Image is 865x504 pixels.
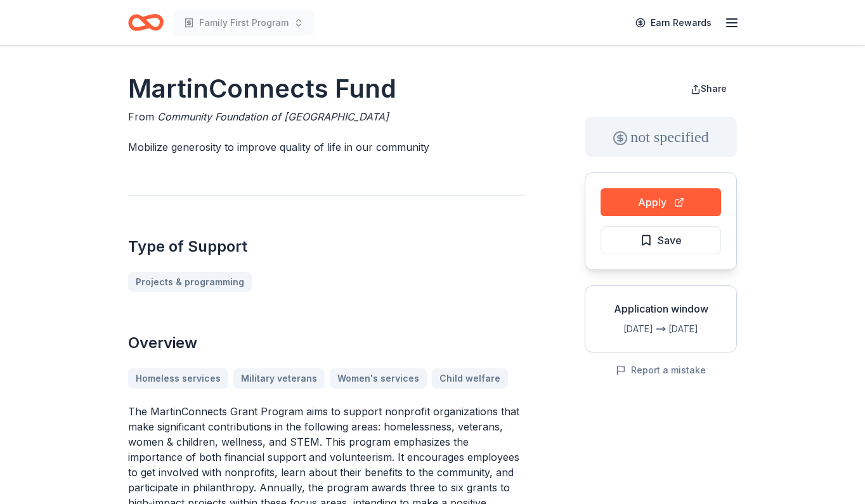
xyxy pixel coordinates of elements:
button: Family First Program [174,10,314,36]
a: Home [128,8,164,37]
h2: Overview [128,333,524,353]
button: Share [680,76,737,101]
div: [DATE] [668,321,726,337]
div: From [128,109,524,124]
span: Share [701,83,727,94]
span: Family First Program [199,15,289,30]
div: not specified [585,117,737,157]
h1: MartinConnects Fund [128,71,524,107]
h2: Type of Support [128,236,524,257]
button: Report a mistake [616,363,706,378]
a: Projects & programming [128,272,252,292]
a: Earn Rewards [628,11,719,34]
span: Save [658,232,682,249]
div: [DATE] [595,321,653,337]
div: Application window [595,301,726,316]
button: Apply [601,188,721,216]
span: Community Foundation of [GEOGRAPHIC_DATA] [157,110,389,123]
button: Save [601,226,721,254]
p: Mobilize generosity to improve quality of life in our community [128,139,524,155]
